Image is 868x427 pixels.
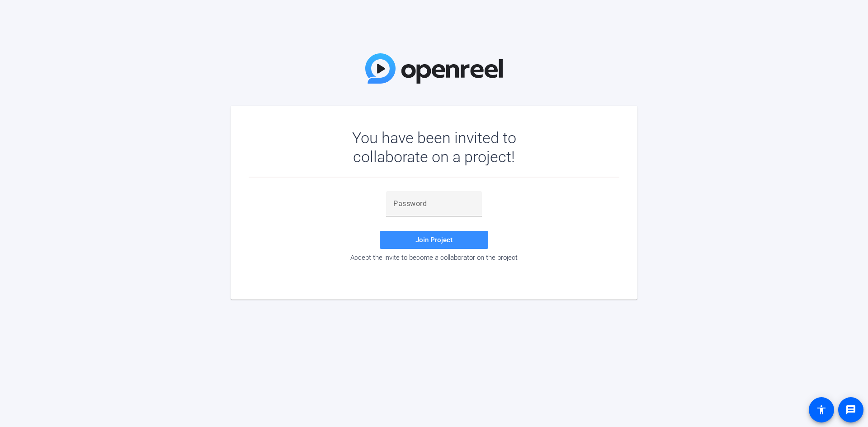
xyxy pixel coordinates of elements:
[415,236,453,244] span: Join Project
[380,231,488,249] button: Join Project
[393,198,475,209] input: Password
[845,404,856,415] mat-icon: message
[249,253,619,262] div: Accept the invite to become a collaborator on the project
[365,53,503,84] img: OpenReel Logo
[816,404,827,415] mat-icon: accessibility
[326,128,542,166] div: You have been invited to collaborate on a project!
